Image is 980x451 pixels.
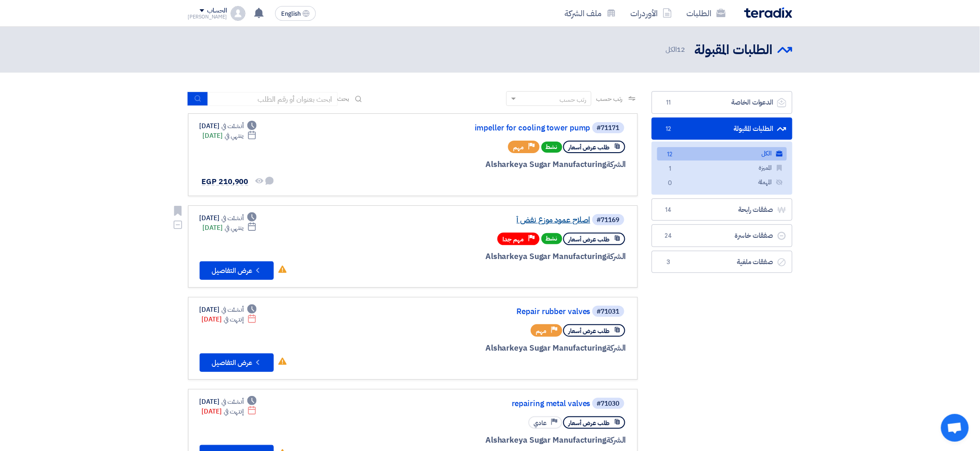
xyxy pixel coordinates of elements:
[744,7,792,18] img: Teradix logo
[202,407,257,416] div: [DATE]
[695,41,773,59] h2: الطلبات المقبولة
[403,251,626,263] div: Alsharkeya Sugar Manufacturing
[652,91,792,114] a: الدعوات الخاصة11
[941,414,969,442] a: دردشة مفتوحة
[200,121,257,131] div: [DATE]
[405,124,591,132] a: impeller for cooling tower pump
[606,251,626,262] span: الشركة
[403,434,626,446] div: Alsharkeya Sugar Manufacturing
[623,2,679,24] a: الأوردرات
[208,92,338,106] input: ابحث بعنوان أو رقم الطلب
[665,179,676,188] span: 0
[606,342,626,354] span: الشركة
[569,419,610,427] span: طلب عرض أسعار
[536,327,547,335] span: مهم
[569,235,610,244] span: طلب عرض أسعار
[652,224,792,247] a: صفقات خاسرة24
[231,6,245,21] img: profile_test.png
[405,308,591,316] a: Repair rubber valves
[203,223,257,233] div: [DATE]
[203,131,257,141] div: [DATE]
[652,117,792,140] a: الطلبات المقبولة12
[188,14,227,19] div: [PERSON_NAME]
[657,176,787,189] a: المهملة
[200,213,257,223] div: [DATE]
[665,164,676,174] span: 1
[606,159,626,170] span: الشركة
[663,231,674,241] span: 24
[221,121,244,131] span: أنشئت في
[403,159,626,171] div: Alsharkeya Sugar Manufacturing
[225,223,244,233] span: ينتهي في
[503,235,524,244] span: مهم جدا
[657,147,787,161] a: الكل
[275,6,316,21] button: English
[224,315,244,324] span: إنتهت في
[597,401,620,407] div: #71030
[202,315,257,324] div: [DATE]
[514,143,524,152] span: مهم
[569,327,610,335] span: طلب عرض أسعار
[405,216,591,224] a: اصلاح عمود موزع نفض أ
[224,407,244,416] span: إنتهت في
[221,305,244,315] span: أنشئت في
[534,419,547,427] span: عادي
[207,7,227,15] div: الحساب
[405,400,591,408] a: repairing metal valves
[338,94,350,104] span: بحث
[281,11,301,17] span: English
[597,309,620,315] div: #71031
[597,125,620,131] div: #71171
[569,143,610,152] span: طلب عرض أسعار
[652,251,792,273] a: صفقات ملغية3
[677,44,685,55] span: 12
[200,397,257,407] div: [DATE]
[679,2,733,24] a: الطلبات
[541,233,562,244] span: نشط
[606,434,626,446] span: الشركة
[665,150,676,160] span: 12
[652,198,792,221] a: صفقات رابحة14
[200,305,257,315] div: [DATE]
[403,342,626,354] div: Alsharkeya Sugar Manufacturing
[200,353,274,372] button: عرض التفاصيل
[541,142,562,153] span: نشط
[657,161,787,175] a: المميزة
[663,205,674,215] span: 14
[663,258,674,267] span: 3
[225,131,244,141] span: ينتهي في
[666,44,687,55] span: الكل
[558,2,623,24] a: ملف الشركة
[597,217,620,223] div: #71169
[202,176,249,187] span: EGP 210,900
[200,261,274,280] button: عرض التفاصيل
[663,98,674,107] span: 11
[559,95,586,105] div: رتب حسب
[221,397,244,407] span: أنشئت في
[221,213,244,223] span: أنشئت في
[663,124,674,134] span: 12
[596,94,622,104] span: رتب حسب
